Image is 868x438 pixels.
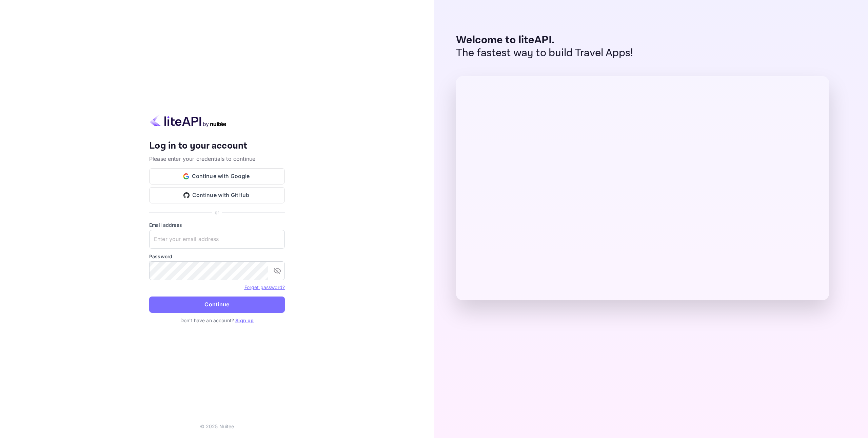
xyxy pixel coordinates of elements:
[215,209,219,216] p: or
[149,114,227,127] img: liteapi
[235,317,254,323] a: Sign up
[149,297,285,313] button: Continue
[149,140,285,152] h4: Log in to your account
[149,187,285,203] button: Continue with GitHub
[271,264,284,278] button: toggle password visibility
[149,168,285,184] button: Continue with Google
[149,317,285,324] p: Don't have an account?
[456,47,633,60] p: The fastest way to build Travel Apps!
[149,230,285,249] input: Enter your email address
[149,155,285,163] p: Please enter your credentials to continue
[456,34,633,47] p: Welcome to liteAPI.
[244,284,285,290] a: Forget password?
[200,423,234,430] p: © 2025 Nuitee
[456,76,829,300] img: liteAPI Dashboard Preview
[149,221,285,228] label: Email address
[149,253,285,260] label: Password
